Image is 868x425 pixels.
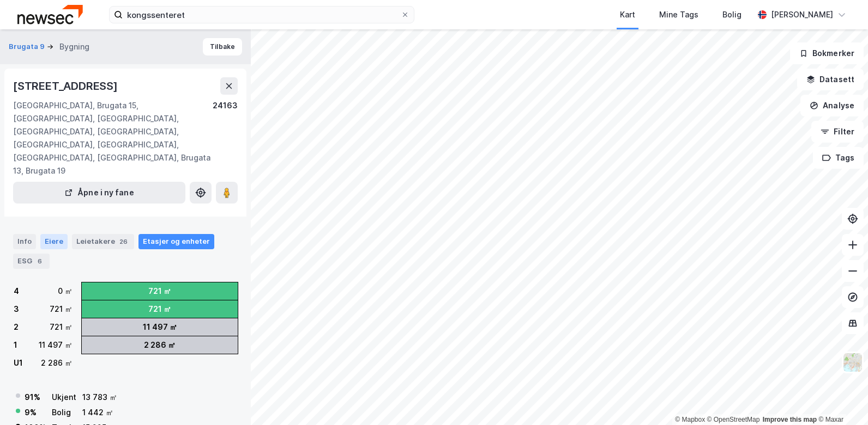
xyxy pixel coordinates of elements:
[72,234,134,249] div: Leietakere
[722,8,742,21] div: Bolig
[790,42,864,64] button: Bokmerker
[52,406,76,419] div: Bolig
[213,99,238,177] div: 24163
[811,121,864,143] button: Filter
[813,373,868,425] iframe: Chat Widget
[14,285,19,298] div: 4
[9,41,47,52] button: Brugata 9
[842,352,863,373] img: Z
[13,254,50,269] div: ESG
[771,8,833,21] div: [PERSON_NAME]
[50,303,73,316] div: 721 ㎡
[707,416,760,423] a: OpenStreetMap
[203,38,242,56] button: Tilbake
[14,338,17,352] div: 1
[59,40,89,53] div: Bygning
[25,391,40,404] div: 91 %
[82,391,117,404] div: 13 783 ㎡
[13,234,36,249] div: Info
[40,234,68,249] div: Eiere
[14,321,19,334] div: 2
[58,285,73,298] div: 0 ㎡
[39,338,73,352] div: 11 497 ㎡
[34,256,45,267] div: 6
[763,416,817,423] a: Improve this map
[148,285,171,298] div: 721 ㎡
[13,182,185,204] button: Åpne i ny fane
[813,147,864,169] button: Tags
[14,356,23,369] div: U1
[117,236,130,247] div: 26
[143,321,177,334] div: 11 497 ㎡
[123,7,401,23] input: Søk på adresse, matrikkel, gårdeiere, leietakere eller personer
[14,303,19,316] div: 3
[797,69,864,90] button: Datasett
[82,406,117,419] div: 1 442 ㎡
[13,99,213,177] div: [GEOGRAPHIC_DATA], Brugata 15, [GEOGRAPHIC_DATA], [GEOGRAPHIC_DATA], [GEOGRAPHIC_DATA], [GEOGRAPH...
[144,338,176,352] div: 2 286 ㎡
[620,8,635,21] div: Kart
[52,391,76,404] div: Ukjent
[659,8,698,21] div: Mine Tags
[148,303,171,316] div: 721 ㎡
[13,77,120,95] div: [STREET_ADDRESS]
[41,356,73,369] div: 2 286 ㎡
[800,95,864,116] button: Analyse
[25,406,37,419] div: 9 %
[143,236,210,246] div: Etasjer og enheter
[50,321,73,334] div: 721 ㎡
[675,416,705,423] a: Mapbox
[17,5,83,24] img: newsec-logo.f6e21ccffca1b3a03d2d.png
